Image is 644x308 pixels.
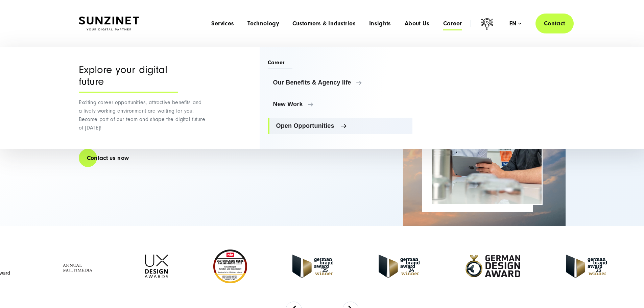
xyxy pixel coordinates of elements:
[566,255,607,278] img: German Brand Award 2023 Winner - fullservice digital agentur SUNZINET
[509,20,521,27] div: en
[369,20,391,27] a: Insights
[58,255,99,278] img: Full Service Digitalagentur - Annual Multimedia Awards
[247,20,279,27] a: Technology
[268,74,413,91] a: Our Benefits & Agency life
[292,20,356,27] a: Customers & Industries
[79,148,137,168] a: Contact us now
[535,14,574,33] a: Contact
[276,122,407,129] span: Open Opportunities
[145,255,168,278] img: UX-Design-Awards - fullservice digital agentur SUNZINET
[443,20,462,27] a: Career
[213,250,247,283] img: Deutschlands beste Online Shops 2023 - boesner - Kunde - SUNZINET
[268,96,413,112] a: New Work
[268,59,293,69] span: Career
[268,118,413,134] a: Open Opportunities
[79,64,178,93] div: Explore your digital future
[405,20,430,27] a: About Us
[292,255,333,278] img: German Brand Award winner 2025 - Full Service Digital Agentur SUNZINET
[79,17,139,31] img: SUNZINET Full Service Digital Agentur
[211,20,234,27] a: Services
[79,98,206,132] p: Exciting career opportunities, attractive benefits and a lively working environment are waiting f...
[379,255,420,278] img: German-Brand-Award - fullservice digital agentur SUNZINET
[273,101,407,108] span: New Work
[465,255,521,278] img: German-Design-Award - fullservice digital agentur SUNZINET
[273,79,407,86] span: Our Benefits & Agency life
